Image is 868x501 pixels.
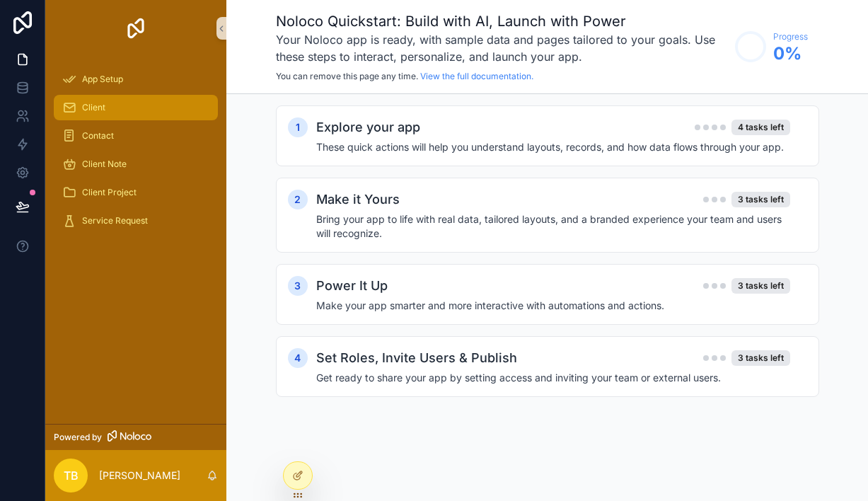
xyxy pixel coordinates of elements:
[276,31,728,65] h3: Your Noloco app is ready, with sample data and pages tailored to your goals. Use these steps to i...
[45,57,226,252] div: scrollable content
[82,74,123,85] span: App Setup
[773,31,808,42] span: Progress
[276,71,418,81] span: You can remove this page any time.
[99,468,180,483] p: [PERSON_NAME]
[45,424,226,450] a: Powered by
[54,432,102,443] span: Powered by
[54,67,218,92] a: App Setup
[54,123,218,149] a: Contact
[64,467,79,484] span: TB
[82,130,114,142] span: Contact
[276,11,728,31] h1: Noloco Quickstart: Build with AI, Launch with Power
[54,180,218,205] a: Client Project
[54,95,218,120] a: Client
[54,151,218,177] a: Client Note
[82,159,127,170] span: Client Note
[420,71,533,81] a: View the full documentation.
[54,208,218,234] a: Service Request
[773,42,808,65] span: 0 %
[82,102,105,113] span: Client
[82,187,137,198] span: Client Project
[82,215,148,226] span: Service Request
[125,17,147,40] img: App logo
